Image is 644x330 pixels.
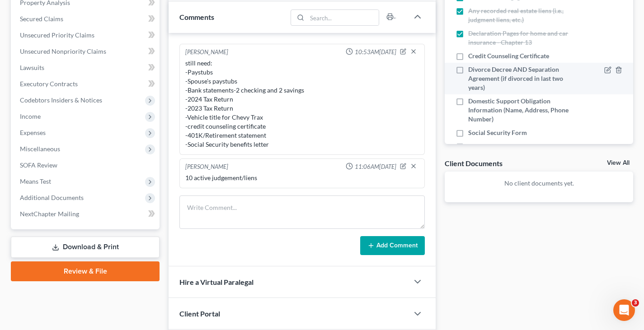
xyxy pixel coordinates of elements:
span: Income [20,112,41,120]
a: SOFA Review [13,157,160,173]
span: Expense Form Completed [468,142,541,151]
p: No client documents yet. [452,179,626,188]
span: Social Security Form [468,128,527,137]
span: Any recorded real estate liens (i.e., judgment liens, etc.) [468,6,578,24]
span: 3 [632,299,639,307]
span: Credit Counseling Certificate [468,51,549,60]
span: Executory Contracts [20,80,78,88]
span: Divorce Decree AND Separation Agreement (if divorced in last two years) [468,65,578,92]
a: View All [607,160,630,166]
span: Secured Claims [20,15,63,23]
div: [PERSON_NAME] [185,48,228,57]
span: Domestic Support Obligation Information (Name, Address, Phone Number) [468,97,578,124]
span: Lawsuits [20,64,44,71]
a: Review & File [11,261,160,281]
span: Codebtors Insiders & Notices [20,96,102,104]
a: Executory Contracts [13,76,160,92]
span: Unsecured Nonpriority Claims [20,47,106,55]
a: Lawsuits [13,60,160,76]
span: NextChapter Mailing [20,210,79,218]
span: Means Test [20,177,51,185]
button: Add Comment [360,236,425,255]
span: Miscellaneous [20,145,60,153]
span: Comments [179,13,214,21]
span: 10:53AM[DATE] [355,48,396,56]
span: 11:06AM[DATE] [355,163,396,171]
a: Download & Print [11,237,160,258]
span: Hire a Virtual Paralegal [179,278,254,286]
iframe: Intercom live chat [613,299,635,321]
span: Client Portal [179,309,220,318]
a: Unsecured Priority Claims [13,27,160,43]
a: NextChapter Mailing [13,206,160,222]
a: Secured Claims [13,11,160,27]
span: Declaration Pages for home and car insurance - Chapter 13 [468,29,578,47]
a: Unsecured Nonpriority Claims [13,43,160,60]
input: Search... [307,10,379,25]
div: Client Documents [445,158,503,168]
span: Expenses [20,129,46,136]
div: still need: -Paystubs -Spouse's paystubs -Bank statements-2 checking and 2 savings -2024 Tax Retu... [185,59,419,149]
span: SOFA Review [20,161,57,169]
div: 10 active judgement/liens [185,173,419,182]
span: Additional Documents [20,194,84,201]
span: Unsecured Priority Claims [20,31,94,39]
div: [PERSON_NAME] [185,163,228,172]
